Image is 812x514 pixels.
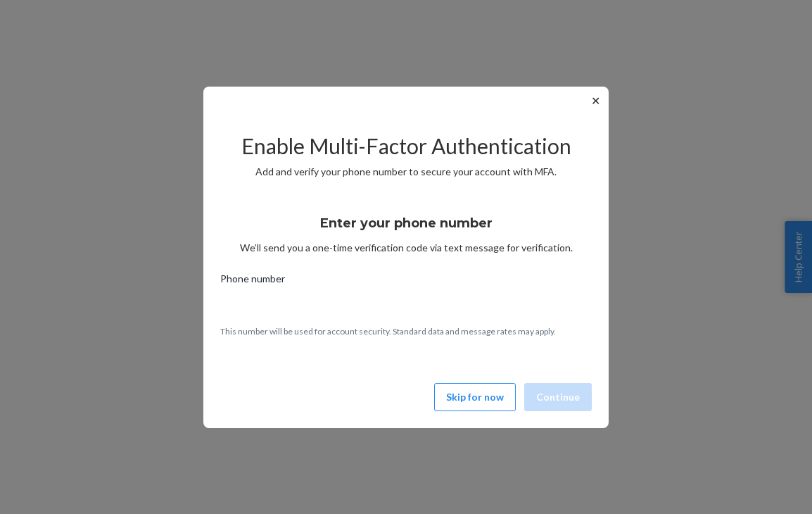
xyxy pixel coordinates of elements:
[220,134,592,158] h2: Enable Multi-Factor Authentication
[320,214,493,232] h3: Enter your phone number
[220,325,592,337] p: This number will be used for account security. Standard data and message rates may apply.
[524,383,592,411] button: Continue
[220,203,592,255] div: We’ll send you a one-time verification code via text message for verification.
[220,165,592,179] p: Add and verify your phone number to secure your account with MFA.
[434,383,516,411] button: Skip for now
[220,272,285,292] span: Phone number
[588,92,603,109] button: ✕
